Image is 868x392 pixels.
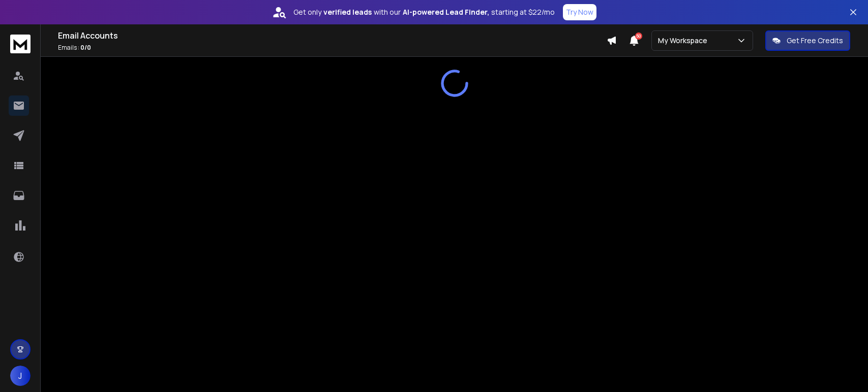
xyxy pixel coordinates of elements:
p: Try Now [566,7,593,17]
h1: Email Accounts [58,29,607,42]
span: 50 [635,32,642,40]
p: My Workspace [658,36,711,46]
p: Emails : [58,44,607,52]
img: logo [10,35,31,53]
p: Get only with our starting at $22/mo [293,7,555,17]
strong: verified leads [323,7,372,17]
button: J [10,366,31,386]
p: Get Free Credits [787,36,843,46]
button: Get Free Credits [765,30,850,51]
span: 0 / 0 [80,43,91,52]
strong: AI-powered Lead Finder, [403,7,489,17]
button: Try Now [563,4,596,20]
